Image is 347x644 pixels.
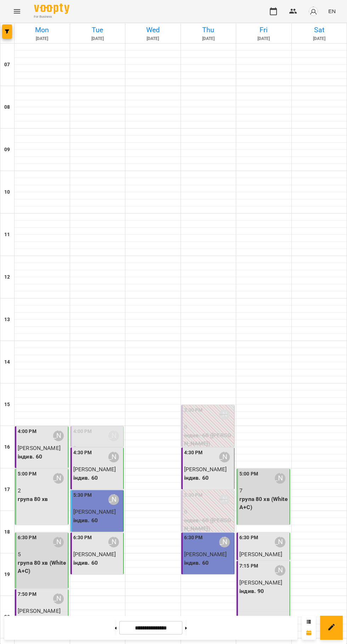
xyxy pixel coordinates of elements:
h6: 13 [4,316,10,324]
p: індив. 60 [18,452,67,461]
p: індив. 60 [184,559,233,567]
div: Юлія Драгомощенко [53,593,64,604]
span: [PERSON_NAME] [73,508,116,515]
span: [PERSON_NAME] [73,466,116,473]
div: Юлія Драгомощенко [108,431,119,441]
label: 4:30 PM [73,449,92,457]
label: 3:30 PM [184,406,203,414]
h6: 15 [4,401,10,409]
p: група 80 хв (White A+C) [18,559,67,575]
h6: [DATE] [71,35,124,42]
p: 0 [184,423,233,431]
h6: [DATE] [126,35,180,42]
div: Юлія Драгомощенко [53,431,64,441]
img: avatar_s.png [308,6,318,16]
div: Юлія Драгомощенко [219,537,230,547]
div: Юлія Драгомощенко [275,473,285,484]
label: 6:30 PM [73,534,92,542]
div: Юлія Драгомощенко [108,494,119,505]
label: 4:30 PM [184,449,203,457]
h6: 08 [4,103,10,111]
button: Menu [8,3,25,20]
h6: 07 [4,61,10,69]
div: Юлія Драгомощенко [219,409,230,420]
p: 2 [18,486,67,495]
span: [PERSON_NAME] [18,608,61,614]
div: Юлія Драгомощенко [53,537,64,547]
span: [PERSON_NAME] [18,445,61,451]
div: Юлія Драгомощенко [219,494,230,505]
p: 7 [239,486,288,495]
p: індив. 90 [239,587,288,595]
span: For Business [34,15,69,19]
div: Юлія Драгомощенко [53,473,64,484]
div: Юлія Драгомощенко [275,565,285,576]
h6: 11 [4,231,10,239]
p: індив. 60 [73,559,122,567]
span: [PERSON_NAME] [184,466,227,473]
h6: Tue [71,24,124,35]
label: 5:00 PM [239,470,258,478]
h6: 10 [4,188,10,196]
h6: 09 [4,146,10,154]
h6: [DATE] [237,35,290,42]
span: [PERSON_NAME] [239,551,282,558]
label: 6:30 PM [184,534,203,542]
p: 5 [18,550,67,559]
h6: Fri [237,24,290,35]
label: 4:00 PM [73,428,92,435]
h6: Sat [293,24,346,35]
h6: Wed [126,24,180,35]
div: Юлія Драгомощенко [108,452,119,462]
p: індив. 60 [73,474,122,482]
p: 0 [73,444,122,452]
h6: 12 [4,273,10,281]
div: Юлія Драгомощенко [219,452,230,462]
h6: [DATE] [293,35,346,42]
label: 4:00 PM [18,428,36,435]
span: [PERSON_NAME] [184,551,227,558]
button: EN [325,5,339,18]
h6: 16 [4,443,10,451]
h6: Mon [16,24,69,35]
img: Voopty Logo [34,4,69,14]
h6: [DATE] [182,35,235,42]
h6: Thu [182,24,235,35]
label: 5:30 PM [73,491,92,499]
div: Юлія Драгомощенко [275,537,285,547]
p: група 80 хв [18,495,67,503]
p: індив. 45 [239,559,288,567]
label: 6:30 PM [239,534,258,542]
label: 7:50 PM [18,591,36,598]
span: [PERSON_NAME] [239,579,282,586]
p: індив. 60 ([PERSON_NAME]) [184,516,233,533]
h6: [DATE] [16,35,69,42]
span: [PERSON_NAME] [73,551,116,558]
p: індив. 60 [184,474,233,482]
div: Юлія Драгомощенко [108,537,119,547]
h6: 14 [4,358,10,366]
label: 7:15 PM [239,562,258,570]
h6: 18 [4,528,10,536]
h6: 19 [4,571,10,579]
label: 5:30 PM [184,491,203,499]
h6: 17 [4,486,10,494]
label: 6:30 PM [18,534,36,542]
p: індив. 60 [73,516,122,525]
p: група 80 хв (White A+C) [239,495,288,512]
span: EN [328,7,336,15]
p: індив. 60 ([PERSON_NAME]) [184,431,233,448]
p: 0 [184,508,233,516]
label: 5:00 PM [18,470,36,478]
